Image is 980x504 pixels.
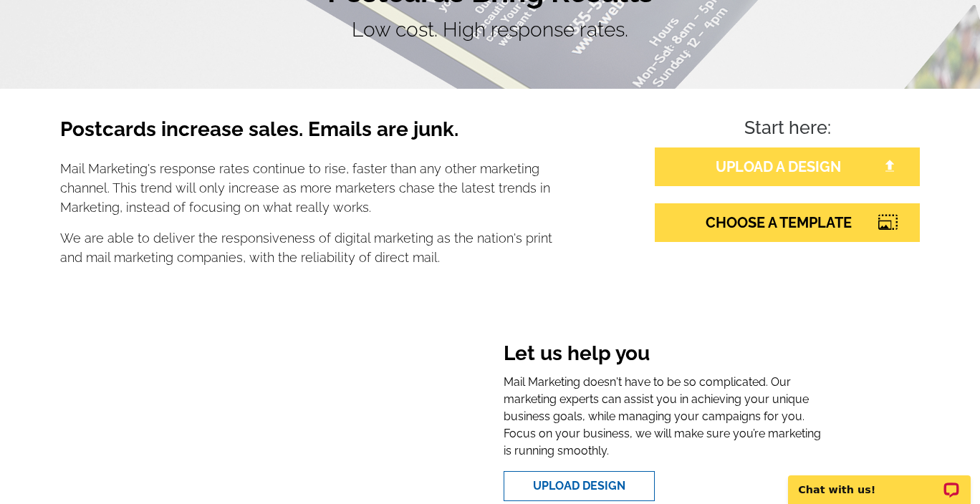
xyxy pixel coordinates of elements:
p: Mail Marketing doesn't have to be so complicated. Our marketing experts can assist you in achievi... [504,374,824,460]
a: CHOOSE A TEMPLATE [655,203,920,242]
a: UPLOAD A DESIGN [655,147,920,186]
img: file-upload-white.png [883,160,896,173]
p: We are able to deliver the responsiveness of digital marketing as the nation's print and mail mar... [60,228,553,267]
p: Low cost. High response rates. [60,15,920,45]
iframe: LiveChat chat widget [779,459,980,504]
h3: Let us help you [504,341,824,369]
h3: Postcards increase sales. Emails are junk. [60,117,553,153]
a: Upload Design [504,471,655,501]
p: Mail Marketing's response rates continue to rise, faster than any other marketing channel. This t... [60,159,553,217]
h4: Start here: [655,117,920,142]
